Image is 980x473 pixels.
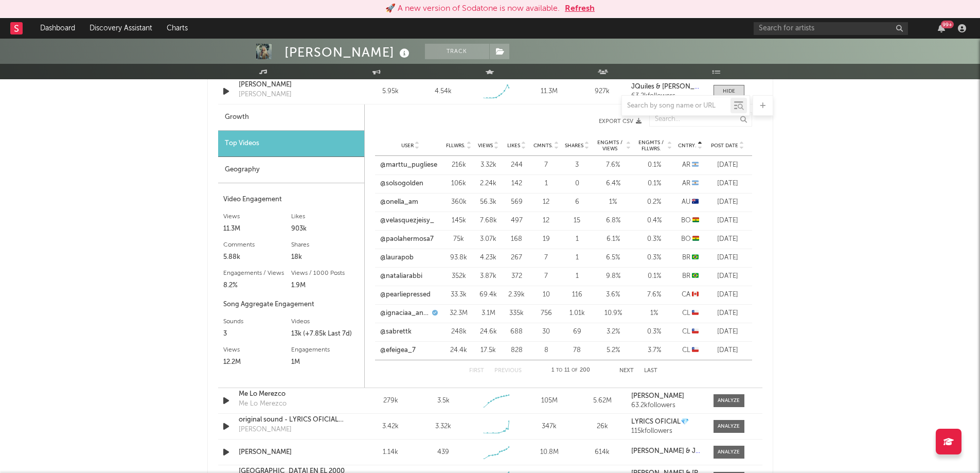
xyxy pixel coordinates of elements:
[525,396,573,406] div: 105M
[533,327,559,337] div: 30
[692,254,699,261] span: 🇧🇷
[678,308,703,319] div: CL
[291,239,359,251] div: Shares
[380,216,434,226] a: @velasquezjeisy_
[380,327,412,337] a: @sabrettk
[631,83,715,90] strong: JQuiles & [PERSON_NAME]
[631,93,703,100] div: 63.2k followers
[636,160,672,170] div: 0.1 %
[754,22,908,35] input: Search for artists
[636,234,672,244] div: 0.3 %
[595,160,631,170] div: 7.6 %
[446,308,472,319] div: 32.3M
[692,347,699,354] span: 🇨🇱
[533,197,559,207] div: 12
[533,160,559,170] div: 7
[708,290,747,300] div: [DATE]
[938,24,945,32] button: 99+
[223,251,291,264] div: 5.88k
[525,447,573,458] div: 10.8M
[649,112,752,127] input: Search...
[578,86,626,97] div: 927k
[678,271,703,282] div: BR
[291,223,359,235] div: 903k
[446,216,472,226] div: 145k
[239,80,346,90] a: [PERSON_NAME]
[564,216,590,226] div: 15
[636,345,672,356] div: 3.7 %
[477,327,500,337] div: 24.6k
[678,216,703,226] div: BO
[223,267,291,279] div: Engagements / Views
[636,290,672,300] div: 7.6 %
[477,308,500,319] div: 3.1M
[595,234,631,244] div: 6.1 %
[564,327,590,337] div: 69
[446,271,472,282] div: 352k
[380,308,430,319] a: @ignaciaa_antonia
[218,157,364,183] div: Geography
[477,234,500,244] div: 3.07k
[692,236,699,242] span: 🇧🇴
[291,356,359,369] div: 1M
[505,308,528,319] div: 335k
[380,290,431,300] a: @pearliepressed
[446,143,466,149] span: Fllwrs.
[708,160,747,170] div: [DATE]
[578,447,626,458] div: 614k
[425,44,489,59] button: Track
[435,422,451,432] div: 3.32k
[239,389,346,399] a: Me Lo Merezco
[565,3,595,15] button: Refresh
[223,344,291,356] div: Views
[595,271,631,282] div: 9.8 %
[533,143,553,149] span: Cmnts.
[708,327,747,337] div: [DATE]
[367,422,415,432] div: 3.42k
[477,253,500,263] div: 4.23k
[564,290,590,300] div: 116
[477,290,500,300] div: 69.4k
[631,418,689,425] strong: LYRICS OFICIAL💎
[578,422,626,432] div: 26k
[564,345,590,356] div: 78
[505,290,528,300] div: 2.39k
[435,86,452,97] div: 4.54k
[291,251,359,264] div: 18k
[525,86,573,97] div: 11.3M
[239,399,287,409] div: Me Lo Merezco
[595,253,631,263] div: 6.5 %
[82,18,159,39] a: Discovery Assistant
[218,131,364,157] div: Top Videos
[678,197,703,207] div: AU
[678,234,703,244] div: BO
[477,197,500,207] div: 56.3k
[708,345,747,356] div: [DATE]
[507,143,520,149] span: Likes
[223,211,291,223] div: Views
[636,216,672,226] div: 0.4 %
[505,160,528,170] div: 244
[692,217,699,224] span: 🇧🇴
[631,448,703,455] a: [PERSON_NAME] & JQuiles
[469,368,484,374] button: First
[223,356,291,369] div: 12.2M
[367,447,415,458] div: 1.14k
[291,344,359,356] div: Engagements
[565,143,583,149] span: Shares
[218,104,364,131] div: Growth
[446,253,472,263] div: 93.8k
[564,197,590,207] div: 6
[631,448,715,454] strong: [PERSON_NAME] & JQuiles
[564,308,590,319] div: 1.01k
[692,328,699,335] span: 🇨🇱
[284,44,412,61] div: [PERSON_NAME]
[636,179,672,189] div: 0.1 %
[367,86,415,97] div: 5.95k
[631,418,703,426] a: LYRICS OFICIAL💎
[446,160,472,170] div: 216k
[33,18,82,39] a: Dashboard
[380,160,437,170] a: @marttu_pugliese
[708,308,747,319] div: [DATE]
[631,83,703,91] a: JQuiles & [PERSON_NAME]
